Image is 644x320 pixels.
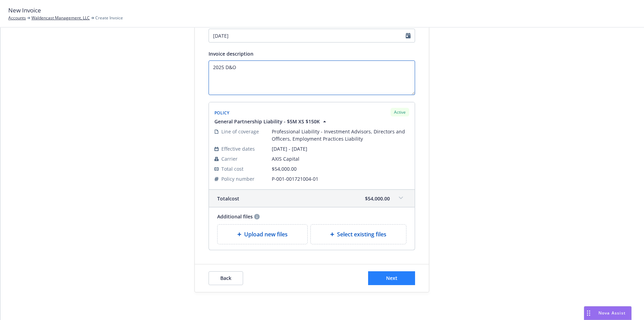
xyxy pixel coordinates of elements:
[221,155,238,162] span: Carrier
[95,15,123,21] span: Create Invoice
[220,275,231,281] span: Back
[217,195,239,202] span: Total cost
[209,29,415,43] input: MM/DD/YYYY
[365,195,390,202] span: $54,000.00
[214,110,230,116] span: Policy
[221,145,255,152] span: Effective dates
[217,224,308,244] div: Upload new files
[272,166,297,172] span: $54,000.00
[386,275,397,281] span: Next
[272,175,409,182] span: P-001-001721004-01
[272,155,409,162] span: AXIS Capital
[214,118,320,125] span: General Partnership Liability - $5M XS $150K
[584,306,632,320] button: Nova Assist
[584,307,593,320] div: Drag to move
[244,230,288,238] span: Upload new files
[209,50,253,57] span: Invoice description
[272,145,409,152] span: [DATE] - [DATE]
[8,6,41,15] span: New Invoice
[209,190,415,207] div: Totalcost$54,000.00
[391,108,409,116] div: Active
[209,60,415,95] textarea: Enter invoice description here
[214,118,328,125] button: General Partnership Liability - $5M XS $150K
[221,175,254,182] span: Policy number
[272,128,409,142] span: Professional Liability - Investment Advisors, Directors and Officers, Employment Practices Liability
[598,310,626,316] span: Nova Assist
[337,230,386,238] span: Select existing files
[221,165,243,172] span: Total cost
[368,271,415,285] button: Next
[217,213,253,220] span: Additional files
[31,15,90,21] a: Waldencast Management, LLC
[8,15,26,21] a: Accounts
[221,128,259,135] span: Line of coverage
[310,224,407,244] div: Select existing files
[209,271,243,285] button: Back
